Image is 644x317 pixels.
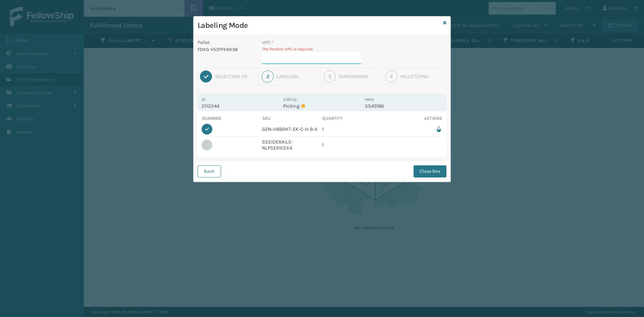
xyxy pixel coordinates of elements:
div: 4 [385,70,397,83]
p: 2112244 [202,103,279,109]
th: SKU [262,115,322,122]
div: 3 [324,70,336,83]
th: Actions [382,115,443,122]
div: Selecting FO [215,73,255,80]
p: Picking [283,103,361,109]
td: SSSIDERAILS-NLPSERIESX4 [262,137,322,153]
p: The Product UPC is required. [262,46,361,52]
div: Labeling [277,73,317,80]
div: 1 [200,70,212,83]
button: Close Box [414,165,446,177]
button: Back [198,165,221,177]
td: 1 [322,122,382,137]
th: Quantity [322,115,382,122]
th: Scanned [202,115,262,122]
div: 2 [262,70,274,83]
label: Status: [283,97,297,102]
td: 1 [322,137,382,153]
td: GEN-HBBRKT-EK-C-H-B-A [262,122,322,137]
div: Dimensions [339,73,379,80]
div: Palletizing [400,73,444,80]
h3: Labeling Mode [198,20,440,31]
td: Remove from box [382,122,443,137]
p: SS45186 [365,103,442,109]
p: FDXG-V537FK6R38 [198,46,254,53]
label: Id: [202,97,206,102]
p: Pallet [198,39,254,46]
label: UPC [262,39,274,46]
label: MPO: [365,97,374,102]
